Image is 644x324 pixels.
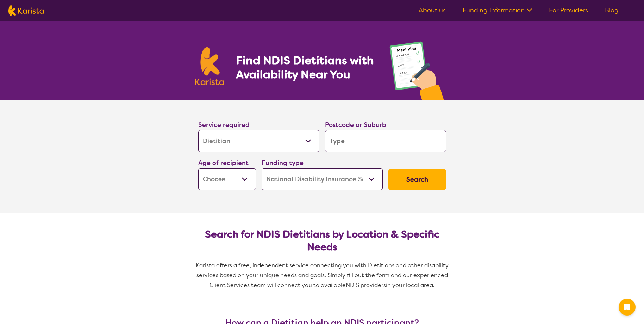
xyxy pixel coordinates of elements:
[549,6,588,14] a: For Providers
[204,228,440,253] h2: Search for NDIS Dietitians by Location & Specific Needs
[198,121,250,129] label: Service required
[195,47,224,85] img: Karista logo
[605,6,619,14] a: Blog
[386,281,434,289] span: in your local area.
[262,159,304,167] label: Funding type
[463,6,532,14] a: Funding Information
[325,130,446,152] input: Type
[419,6,446,14] a: About us
[8,5,44,16] img: Karista logo
[325,121,386,129] label: Postcode or Suburb
[236,53,375,81] h1: Find NDIS Dietitians with Availability Near You
[361,281,386,289] span: providers
[388,169,446,190] button: Search
[198,159,249,167] label: Age of recipient
[346,281,359,289] span: NDIS
[196,262,450,289] span: Karista offers a free, independent service connecting you with Dietitians and other disability se...
[387,38,449,100] img: dietitian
